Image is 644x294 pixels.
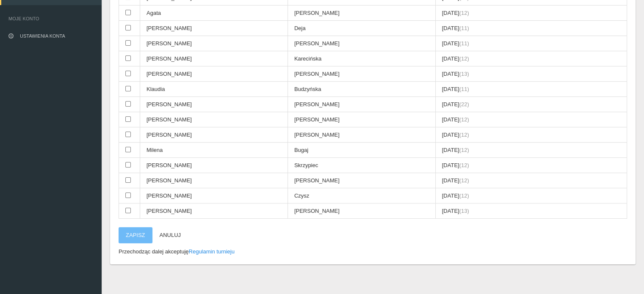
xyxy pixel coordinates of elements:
td: [PERSON_NAME] [287,112,435,127]
td: [DATE] [435,127,627,143]
td: [DATE] [435,97,627,112]
span: (13) [459,208,469,214]
button: Anuluj [152,227,188,243]
td: Klaudia [140,82,288,97]
td: [PERSON_NAME] [140,188,288,203]
td: [PERSON_NAME] [140,66,288,82]
td: [DATE] [435,112,627,127]
span: (11) [459,25,469,31]
span: Moje konto [8,14,93,23]
span: (12) [459,116,469,123]
td: [PERSON_NAME] [140,21,288,36]
span: (11) [459,40,469,47]
td: Budzyńska [287,82,435,97]
span: (13) [459,71,469,77]
td: Czysz [287,188,435,203]
td: [DATE] [435,66,627,82]
td: [PERSON_NAME] [140,127,288,143]
td: [DATE] [435,158,627,173]
span: (22) [459,101,469,107]
td: [DATE] [435,143,627,158]
td: [PERSON_NAME] [287,5,435,21]
td: [PERSON_NAME] [287,203,435,219]
span: (12) [459,177,469,184]
td: [PERSON_NAME] [140,112,288,127]
td: Bugaj [287,143,435,158]
td: [DATE] [435,173,627,188]
td: [PERSON_NAME] [140,51,288,66]
td: [PERSON_NAME] [287,66,435,82]
td: [PERSON_NAME] [140,158,288,173]
td: [DATE] [435,82,627,97]
td: [PERSON_NAME] [287,127,435,143]
td: [PERSON_NAME] [140,36,288,51]
td: [DATE] [435,5,627,21]
td: [DATE] [435,21,627,36]
td: [PERSON_NAME] [287,173,435,188]
span: (12) [459,10,469,16]
span: (12) [459,162,469,168]
span: (12) [459,55,469,62]
p: Przechodząc dalej akceptuję [119,247,627,256]
td: [PERSON_NAME] [287,36,435,51]
span: (12) [459,192,469,199]
td: Deja [287,21,435,36]
td: Skrzypiec [287,158,435,173]
td: [DATE] [435,36,627,51]
td: [PERSON_NAME] [140,173,288,188]
a: Regulamin turnieju [189,248,235,255]
span: (12) [459,147,469,153]
td: Karecińska [287,51,435,66]
td: [PERSON_NAME] [140,97,288,112]
span: (11) [459,86,469,92]
span: Ustawienia konta [20,33,65,38]
td: [DATE] [435,188,627,203]
td: [DATE] [435,51,627,66]
span: (12) [459,132,469,138]
td: [PERSON_NAME] [140,203,288,219]
td: Milena [140,143,288,158]
td: [PERSON_NAME] [287,97,435,112]
td: [DATE] [435,203,627,219]
button: Zapisz [119,227,152,243]
td: Agata [140,5,288,21]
